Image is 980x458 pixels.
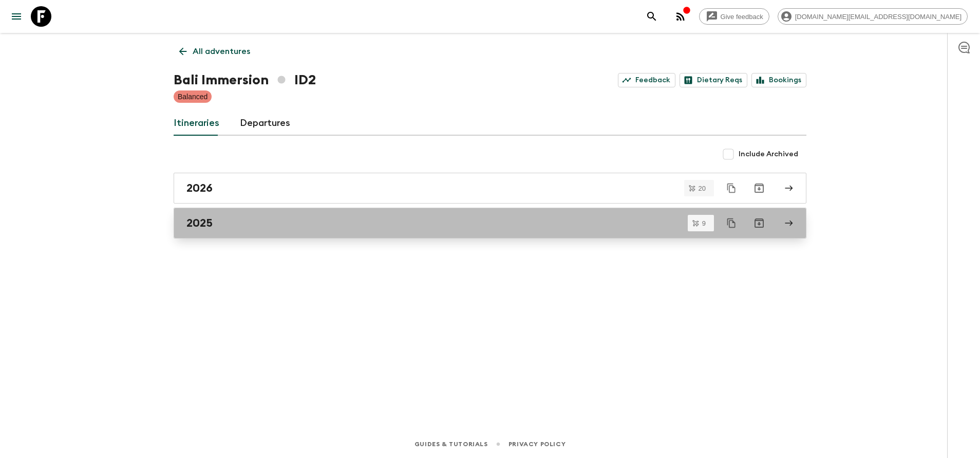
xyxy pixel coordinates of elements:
[508,438,566,450] a: Privacy Policy
[699,8,769,25] a: Give feedback
[715,13,769,21] span: Give feedback
[186,181,213,195] h2: 2026
[174,70,316,90] h1: Bali Immersion ID2
[174,173,806,204] a: 2026
[749,213,769,233] button: Archive
[722,179,741,197] button: Duplicate
[240,111,290,136] a: Departures
[680,73,747,87] a: Dietary Reqs
[692,185,712,192] span: 20
[193,45,250,58] p: All adventures
[174,208,806,239] a: 2025
[414,438,488,450] a: Guides & Tutorials
[722,214,741,232] button: Duplicate
[696,220,712,227] span: 9
[789,13,967,21] span: [DOMAIN_NAME][EMAIL_ADDRESS][DOMAIN_NAME]
[6,6,27,27] button: menu
[618,73,675,87] a: Feedback
[178,91,208,102] p: Balanced
[749,178,769,198] button: Archive
[739,149,798,159] span: Include Archived
[778,8,968,25] div: [DOMAIN_NAME][EMAIL_ADDRESS][DOMAIN_NAME]
[642,6,662,27] button: search adventures
[751,73,806,87] a: Bookings
[174,41,256,62] a: All adventures
[186,216,213,230] h2: 2025
[174,111,219,136] a: Itineraries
